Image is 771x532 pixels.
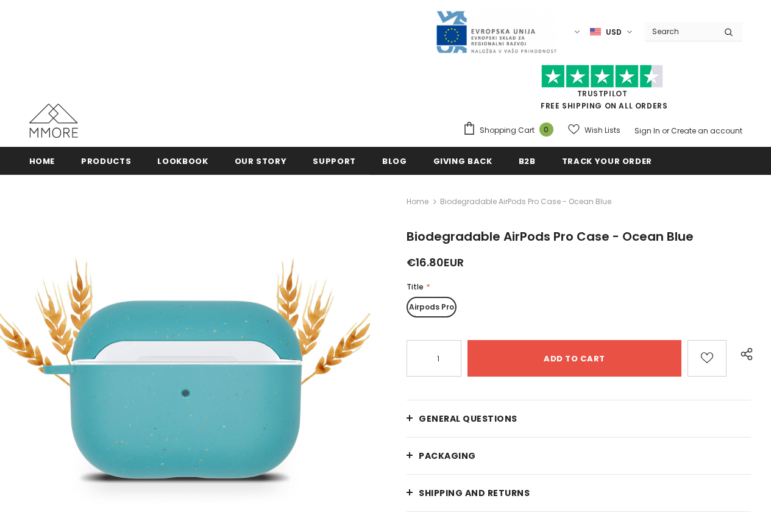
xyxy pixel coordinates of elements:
a: Create an account [671,126,742,136]
a: Javni Razpis [435,26,557,37]
img: Trust Pilot Stars [541,65,663,88]
span: Biodegradable AirPods Pro Case - Ocean Blue [440,194,611,209]
a: General Questions [407,400,751,437]
span: Our Story [235,155,287,167]
a: Products [81,147,131,174]
span: or [662,126,669,136]
input: Add to cart [467,340,681,377]
span: €16.80EUR [407,255,464,270]
span: Biodegradable AirPods Pro Case - Ocean Blue [407,228,694,245]
img: USD [590,27,601,37]
a: B2B [519,147,536,174]
span: USD [606,26,622,38]
span: Blog [382,155,407,167]
img: MMORE Cases [29,104,78,138]
span: Giving back [433,155,492,167]
label: Airpods Pro [407,297,457,317]
a: Track your order [562,147,652,174]
a: Lookbook [157,147,208,174]
a: Our Story [235,147,287,174]
span: Wish Lists [584,124,620,137]
a: Blog [382,147,407,174]
span: Home [29,155,55,167]
span: B2B [519,155,536,167]
a: Home [29,147,55,174]
span: Title [407,282,424,292]
span: General Questions [419,413,517,425]
a: Giving back [433,147,492,174]
a: Sign In [634,126,660,136]
span: 0 [539,122,553,137]
span: PACKAGING [419,450,476,462]
a: support [313,147,356,174]
span: FREE SHIPPING ON ALL ORDERS [463,70,742,111]
a: Trustpilot [577,88,628,99]
a: Home [407,194,428,209]
img: Javni Razpis [435,10,557,54]
span: support [313,155,356,167]
input: Search Site [645,23,715,40]
span: Lookbook [157,155,208,167]
a: PACKAGING [407,438,751,474]
a: Shopping Cart 0 [463,121,560,140]
a: Wish Lists [568,119,620,141]
span: Shopping Cart [480,124,535,137]
span: Shipping and returns [419,487,530,499]
a: Shipping and returns [407,475,751,511]
span: Products [81,155,131,167]
span: Track your order [562,155,652,167]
